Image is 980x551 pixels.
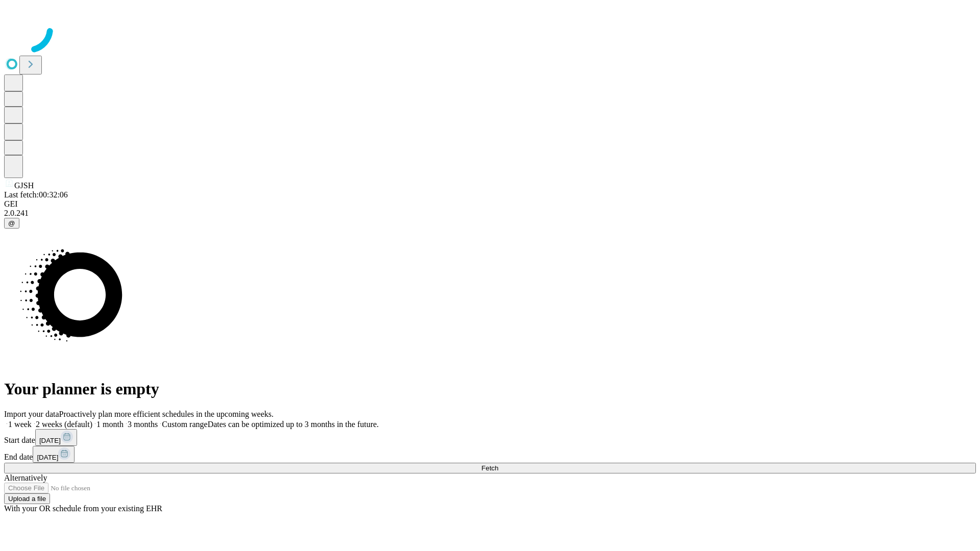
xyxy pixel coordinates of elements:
[208,420,379,429] span: Dates can be optimized up to 3 months in the future.
[8,219,15,227] span: @
[59,410,274,418] span: Proactively plan more efficient schedules in the upcoming weeks.
[37,454,58,461] span: [DATE]
[96,420,124,429] span: 1 month
[39,437,61,444] span: [DATE]
[128,420,158,429] span: 3 months
[4,446,976,463] div: End date
[35,429,77,446] button: [DATE]
[8,420,32,429] span: 1 week
[4,190,68,199] span: Last fetch: 00:32:06
[4,463,976,473] button: Fetch
[4,199,976,209] div: GEI
[481,464,498,472] span: Fetch
[14,181,34,190] span: GJSH
[162,420,207,429] span: Custom range
[33,446,75,463] button: [DATE]
[36,420,92,429] span: 2 weeks (default)
[4,493,50,504] button: Upload a file
[4,209,976,218] div: 2.0.241
[4,410,59,418] span: Import your data
[4,218,19,229] button: @
[4,473,47,482] span: Alternatively
[4,504,162,513] span: With your OR schedule from your existing EHR
[4,380,976,398] h1: Your planner is empty
[4,429,976,446] div: Start date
